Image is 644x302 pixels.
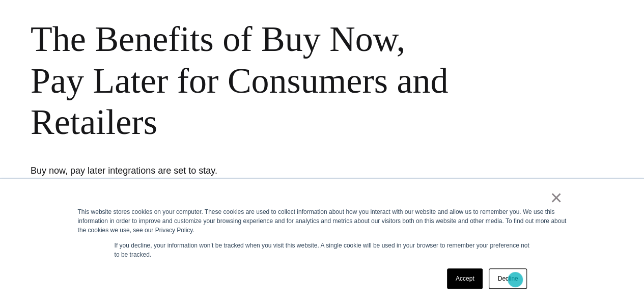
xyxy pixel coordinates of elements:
[447,268,483,289] a: Accept
[550,193,563,202] a: ×
[31,18,458,143] div: The Benefits of Buy Now, Pay Later for Consumers and Retailers
[489,268,526,289] a: Decline
[115,241,530,259] p: If you decline, your information won’t be tracked when you visit this website. A single cookie wi...
[78,207,567,235] div: This website stores cookies on your computer. These cookies are used to collect information about...
[31,163,290,178] h1: Buy now, pay later integrations are set to stay.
